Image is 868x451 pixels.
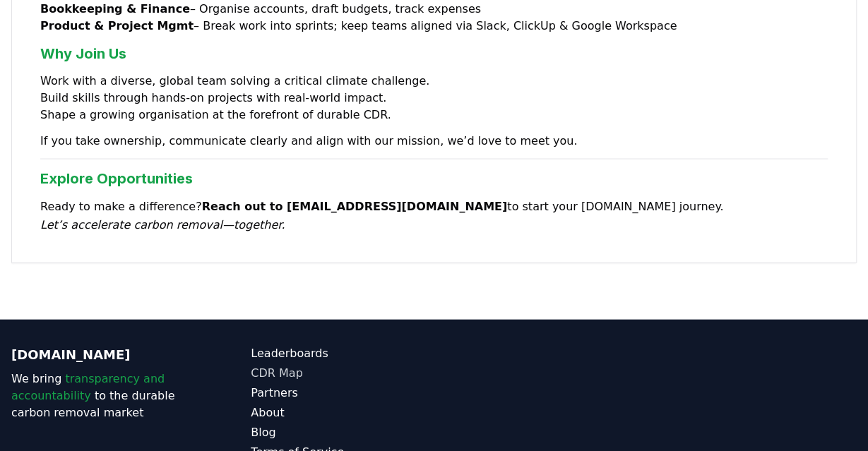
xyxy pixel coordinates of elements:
li: Work with a diverse, global team solving a critical climate challenge. [40,73,828,90]
p: If you take ownership, communicate clearly and align with our mission, we’d love to meet you. [40,132,828,150]
a: Blog [251,424,434,441]
a: Partners [251,385,434,402]
em: Let’s accelerate carbon removal—together. [40,218,285,231]
a: Leaderboards [251,345,434,362]
p: We bring to the durable carbon removal market [11,371,194,421]
span: transparency and accountability [11,372,165,402]
li: – Break work into sprints; keep teams aligned via Slack, ClickUp & Google Workspace [40,18,828,35]
li: Build skills through hands‑on projects with real‑world impact. [40,90,828,107]
strong: Product & Project Mgmt [40,19,194,32]
p: [DOMAIN_NAME] [11,345,194,365]
p: Ready to make a difference? to start your [DOMAIN_NAME] journey. [40,198,828,234]
li: Shape a growing organisation at the forefront of durable CDR. [40,107,828,124]
strong: Bookkeeping & Finance [40,2,190,16]
strong: Reach out to [EMAIL_ADDRESS][DOMAIN_NAME] [202,200,508,213]
h3: Why Join Us [40,43,828,64]
h3: Explore Opportunities [40,168,828,189]
a: CDR Map [251,365,434,382]
li: – Organise accounts, draft budgets, track expenses [40,1,828,18]
a: About [251,404,434,421]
